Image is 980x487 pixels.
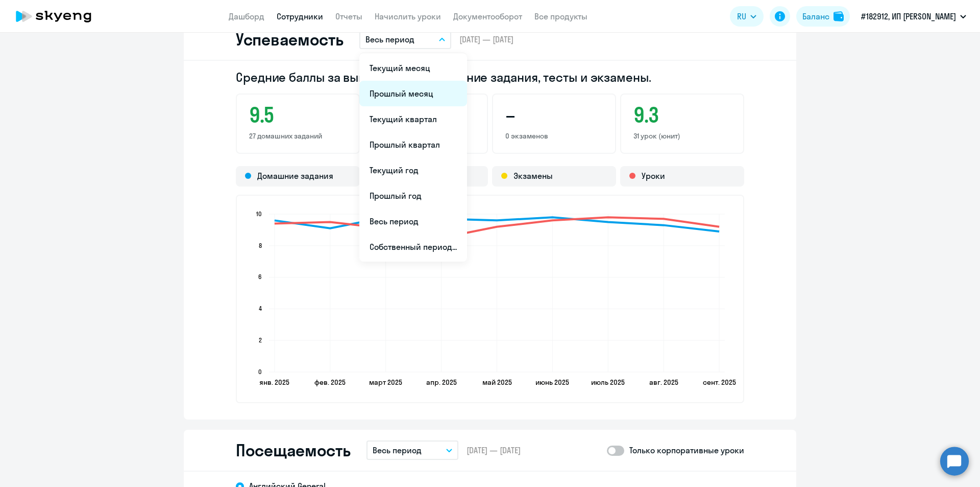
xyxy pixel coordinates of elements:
h3: – [505,103,603,127]
text: март 2025 [369,378,402,387]
text: фев. 2025 [314,378,346,387]
text: июль 2025 [591,378,625,387]
div: Домашние задания [236,166,360,187]
p: 27 домашних заданий [249,131,347,141]
a: Все продукты [534,11,587,21]
text: 8 [259,242,262,249]
a: Сотрудники [277,11,323,21]
a: Отчеты [335,11,362,21]
div: Экзамены [492,166,616,187]
button: #182912, ИП [PERSON_NAME] [856,4,971,29]
text: авг. 2025 [649,378,678,387]
span: [DATE] — [DATE] [467,445,521,456]
button: Балансbalance [796,6,850,27]
text: 6 [258,273,262,281]
text: 4 [259,305,262,312]
h2: Средние баллы за выполненные домашние задания, тесты и экзамены. [236,69,744,85]
div: Баланс [802,10,829,22]
text: янв. 2025 [259,378,289,387]
h3: 9.5 [249,103,347,127]
p: #182912, ИП [PERSON_NAME] [861,10,956,22]
text: сент. 2025 [703,378,736,387]
img: balance [834,11,844,21]
p: Весь период [373,444,422,456]
p: Только корпоративные уроки [629,444,744,456]
div: Уроки [620,166,744,187]
text: 2 [259,336,262,344]
ul: RU [359,53,467,262]
a: Начислить уроки [375,11,441,21]
span: RU [737,10,746,22]
text: апр. 2025 [426,378,457,387]
p: 0 экзаменов [505,131,603,141]
text: 10 [256,210,262,218]
h2: Успеваемость [236,29,343,50]
h2: Посещаемость [236,440,350,460]
text: май 2025 [482,378,512,387]
span: [DATE] — [DATE] [459,34,513,45]
text: июнь 2025 [535,378,569,387]
button: Весь период [366,440,458,460]
text: 0 [258,368,262,376]
p: Весь период [365,33,414,45]
h3: 9.3 [633,103,731,127]
a: Документооборот [453,11,522,21]
p: 31 урок (юнит) [633,131,731,141]
button: Весь период [359,30,451,49]
a: Дашборд [229,11,264,21]
button: RU [730,6,764,27]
